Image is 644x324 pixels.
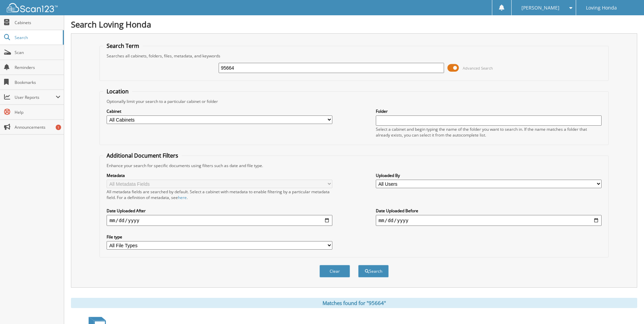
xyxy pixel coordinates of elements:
[178,195,187,200] a: here
[107,189,332,200] div: All metadata fields are searched by default. Select a cabinet with metadata to enable filtering b...
[107,108,332,114] label: Cabinet
[15,94,56,100] span: User Reports
[521,6,559,10] span: [PERSON_NAME]
[376,215,602,226] input: end
[107,173,332,178] label: Metadata
[15,109,60,115] span: Help
[358,265,389,277] button: Search
[107,208,332,214] label: Date Uploaded After
[103,42,143,50] legend: Search Term
[103,53,605,59] div: Searches all cabinets, folders, files, metadata, and keywords
[376,108,602,114] label: Folder
[376,208,602,214] label: Date Uploaded Before
[15,35,59,40] span: Search
[15,50,60,55] span: Scan
[107,234,332,240] label: File type
[103,163,605,168] div: Enhance your search for specific documents using filters such as date and file type.
[15,124,60,130] span: Announcements
[56,125,61,130] div: 1
[463,66,493,71] span: Advanced Search
[319,265,350,277] button: Clear
[107,215,332,226] input: start
[71,298,637,308] div: Matches found for "95664"
[376,126,602,138] div: Select a cabinet and begin typing the name of the folder you want to search in. If the name match...
[586,6,617,10] span: Loving Honda
[103,152,182,159] legend: Additional Document Filters
[103,98,605,104] div: Optionally limit your search to a particular cabinet or folder
[15,65,60,70] span: Reminders
[15,20,60,25] span: Cabinets
[376,173,602,178] label: Uploaded By
[71,19,637,30] h1: Search Loving Honda
[15,79,60,85] span: Bookmarks
[7,3,58,12] img: scan123-logo-white.svg
[103,88,132,95] legend: Location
